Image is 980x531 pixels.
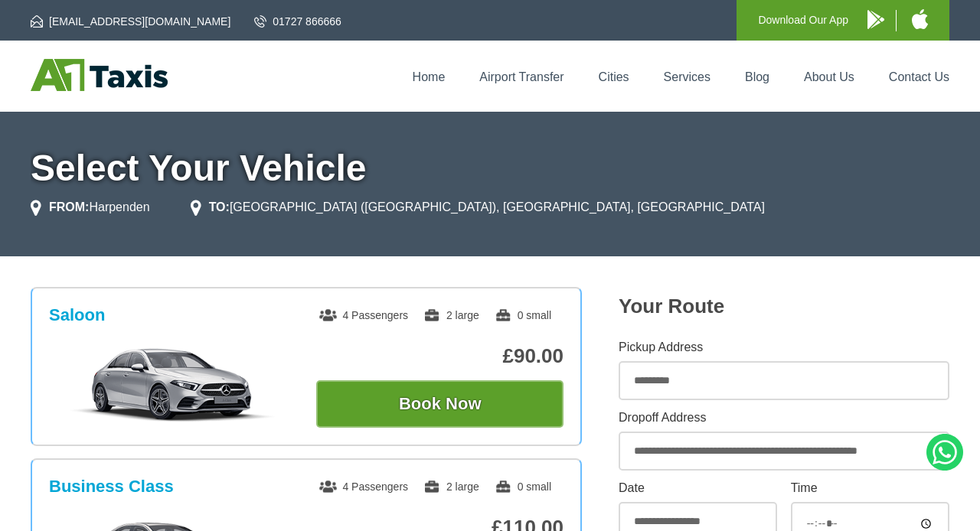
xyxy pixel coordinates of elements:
span: 4 Passengers [319,481,408,493]
h2: Your Route [619,295,949,318]
a: Services [664,70,710,83]
strong: FROM: [49,200,89,213]
p: Download Our App [758,11,848,30]
a: [EMAIL_ADDRESS][DOMAIN_NAME] [31,14,230,29]
li: Harpenden [31,198,150,217]
h1: Select Your Vehicle [31,150,949,187]
a: Airport Transfer [479,70,563,83]
a: Blog [745,70,769,83]
img: Saloon [57,347,288,423]
span: 0 small [495,481,551,493]
h3: Business Class [49,477,174,497]
img: A1 Taxis St Albans LTD [31,59,168,91]
a: About Us [804,70,854,83]
img: A1 Taxis Android App [867,10,884,29]
label: Pickup Address [619,341,949,353]
a: 01727 866666 [254,14,341,29]
span: 2 large [423,309,479,321]
h3: Saloon [49,305,105,325]
button: Book Now [316,380,563,428]
strong: TO: [209,200,230,213]
label: Dropoff Address [619,412,949,424]
a: Home [413,70,446,83]
p: £90.00 [316,344,563,368]
img: A1 Taxis iPhone App [912,9,928,29]
a: Contact Us [889,70,949,83]
li: [GEOGRAPHIC_DATA] ([GEOGRAPHIC_DATA]), [GEOGRAPHIC_DATA], [GEOGRAPHIC_DATA] [191,198,765,217]
label: Time [791,482,949,494]
span: 0 small [495,309,551,321]
a: Cities [599,70,629,83]
span: 4 Passengers [319,309,408,321]
span: 2 large [423,481,479,493]
label: Date [619,482,777,494]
